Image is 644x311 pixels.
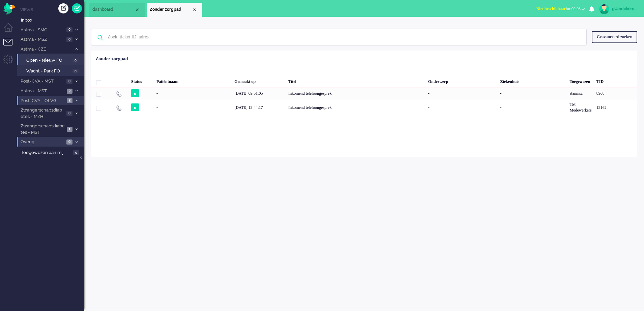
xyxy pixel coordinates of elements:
[103,29,577,45] input: Zoek: ticket ID, adres
[612,5,637,12] div: gvandekempe
[3,4,15,9] a: Omnidesk
[21,17,84,24] span: Inbox
[20,78,64,85] span: Post-CVA - MST
[20,27,64,33] span: Astma - SMC
[592,31,637,43] div: Geavanceerd zoeken
[536,6,581,11] span: for 00:03
[150,7,192,12] span: Zonder zorgpad
[567,74,594,87] div: Toegewezen
[286,74,426,87] div: Titel
[72,58,79,63] span: 0
[154,74,232,87] div: Patiëntnaam
[192,7,197,12] div: Close tab
[26,57,71,64] span: Open - Nieuw FO
[20,107,64,120] span: Zwangerschapsdiabetes - MZH
[20,46,72,53] span: Astma - CZE
[232,74,286,87] div: Gemaakt op
[135,7,140,12] div: Close tab
[92,7,135,12] span: dashboard
[20,88,65,94] span: Astma - MST
[58,3,68,13] div: Creëer ticket
[67,89,72,94] span: 2
[532,4,589,14] button: Niet beschikbaarfor 00:03
[232,99,286,116] div: [DATE] 13:44:17
[66,27,72,32] span: 0
[532,2,589,17] li: Niet beschikbaarfor 00:03
[20,139,64,145] span: Overig
[66,139,72,145] span: 6
[91,29,109,46] img: ic-search-icon.svg
[129,74,154,87] div: Status
[594,87,637,99] div: 8968
[131,103,139,111] span: n
[95,56,128,62] div: Zonder zorgpad
[594,99,637,116] div: 13162
[20,7,84,12] li: Views
[598,4,637,14] a: gvandekempe
[116,91,122,97] img: ic_telephone_grey.svg
[20,16,84,24] a: Inbox
[426,99,498,116] div: -
[20,36,64,43] span: Astma - MSZ
[498,74,567,87] div: Ziekenhuis
[3,39,19,54] li: Tickets menu
[154,99,232,116] div: -
[426,87,498,99] div: -
[89,3,145,17] li: Dashboard
[3,23,19,38] li: Dashboard menu
[426,74,498,87] div: Onderwerp
[498,99,567,116] div: -
[26,68,71,74] span: Wacht - Park FO
[567,87,594,99] div: stanmsc
[599,4,609,14] img: avatar
[91,87,637,99] div: 8968
[20,56,84,64] a: Open - Nieuw FO 0
[91,99,637,116] div: 13162
[72,3,82,13] a: Quick Ticket
[147,3,202,17] li: View
[567,99,594,116] div: TM Medewerkers
[116,105,122,111] img: ic_telephone_grey.svg
[67,127,72,132] span: 1
[66,111,72,116] span: 0
[20,123,65,135] span: Zwangerschapsdiabetes - MST
[67,98,72,103] span: 2
[20,67,84,74] a: Wacht - Park FO 0
[3,3,15,14] img: flow_omnibird.svg
[286,87,426,99] div: Inkomend telefoongesprek
[66,79,72,84] span: 0
[131,89,139,97] span: n
[536,6,566,11] span: Niet beschikbaar
[154,87,232,99] div: -
[594,74,637,87] div: TID
[20,98,65,104] span: Post-CVA - OLVG
[73,150,79,155] span: 0
[498,87,567,99] div: -
[286,99,426,116] div: Inkomend telefoongesprek
[21,150,71,156] span: Toegewezen aan mij
[72,69,79,74] span: 0
[66,37,72,42] span: 0
[3,55,19,70] li: Admin menu
[20,149,84,156] a: Toegewezen aan mij 0
[232,87,286,99] div: [DATE] 09:51:05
